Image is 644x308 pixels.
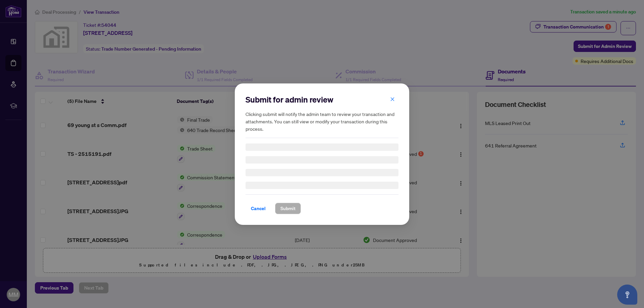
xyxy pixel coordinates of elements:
[251,203,266,214] span: Cancel
[390,97,395,101] span: close
[246,203,271,214] button: Cancel
[246,94,398,105] h2: Submit for admin review
[275,203,301,214] button: Submit
[617,285,637,305] button: Open asap
[246,110,398,132] h5: Clicking submit will notify the admin team to review your transaction and attachments. You can st...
